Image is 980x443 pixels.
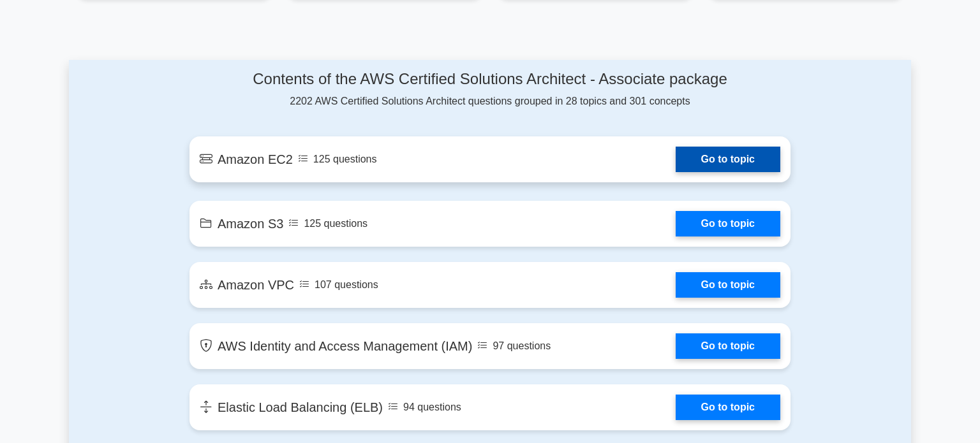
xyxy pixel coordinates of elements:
[676,211,780,236] a: Go to topic
[189,70,791,89] h4: Contents of the AWS Certified Solutions Architect - Associate package
[189,70,791,109] div: 2202 AWS Certified Solutions Architect questions grouped in 28 topics and 301 concepts
[676,147,780,172] a: Go to topic
[676,333,780,359] a: Go to topic
[676,395,780,420] a: Go to topic
[676,272,780,298] a: Go to topic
